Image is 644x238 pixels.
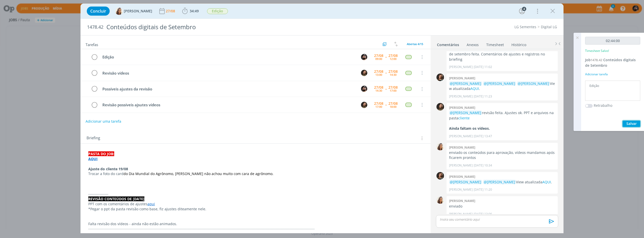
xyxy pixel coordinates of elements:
span: [DATE] 10:34 [474,163,492,168]
p: revisão feita. Ajustes ok. PPT e arquivos na pasta [449,110,555,121]
a: aqui [147,201,155,206]
div: 14:30 [375,89,382,92]
b: [PERSON_NAME] [449,105,475,110]
button: J [360,101,368,109]
img: V [436,143,444,150]
p: [PERSON_NAME] [449,187,473,192]
img: arrow-down-up.svg [394,42,398,46]
span: @[PERSON_NAME] [518,81,549,86]
p: ---------------- [88,191,423,196]
span: [DATE] 11:20 [474,187,492,192]
p: enviado [449,204,555,209]
b: [PERSON_NAME] [449,198,475,203]
span: @[PERSON_NAME] [450,180,481,184]
div: 27/08 [374,70,383,73]
span: Abertas 4/15 [407,42,423,46]
div: 27/08 [388,70,398,73]
strong: PASTA DO JOB: [88,151,114,156]
button: B [360,85,368,93]
div: 27/08 [388,102,398,105]
div: Revisão vídeos [100,70,356,76]
span: @[PERSON_NAME] [484,180,515,184]
strong: AQUI [88,156,98,161]
a: Histórico [511,40,527,47]
span: [DATE] 13:47 [474,134,492,139]
div: 18:00 [390,105,396,108]
div: Anexos [467,42,479,47]
div: Conteúdos digitais de Setembro [104,21,359,33]
img: J [361,70,367,76]
div: 12:00 [390,57,396,60]
div: Adicionar tarefa [585,72,640,77]
strong: REVISÃO CONTEÚDOS DE [DATE] [88,196,144,201]
p: Falta revisão dos vídeos - ainda não estão animados. [88,221,423,226]
span: @[PERSON_NAME] [450,47,481,51]
p: [PERSON_NAME] [449,94,473,99]
p: revisão dos conteúdos de setembro feita. Comentários de ajustes e registros no briefing [449,47,555,62]
button: 34:49 [181,7,200,15]
button: Salvar [623,121,640,127]
a: Comentários [437,40,459,47]
span: Conteúdos digitais de Setembro [585,57,636,68]
span: Concluir [90,9,106,13]
div: 27/08 [166,9,176,13]
button: Edição [207,8,228,14]
img: B [361,86,367,92]
span: -- [385,55,387,59]
div: dialog [80,4,563,233]
div: 14:30 [390,73,396,76]
a: AQUI [542,180,551,184]
p: [PERSON_NAME] [449,163,473,168]
img: J [361,102,367,108]
span: Salvar [626,121,637,126]
div: 27/08 [388,54,398,57]
p: enviado os conteúdos para aprovação, vídeos mandamos após ficarem prontos [449,150,555,160]
span: Briefing [87,135,100,142]
button: 4 [518,7,526,15]
b: [PERSON_NAME] [449,145,475,150]
a: AQUI [470,86,479,91]
div: 27/08 [388,86,398,89]
span: [DATE] 11:23 [474,94,492,99]
div: Revisão possíveis ajsutes vídeos [100,102,356,108]
img: V [436,196,444,204]
p: PPT com os comentários de ajustes [88,201,423,207]
div: Possíveis ajustes da revisão [100,86,356,92]
button: V[PERSON_NAME] [115,7,152,15]
img: L [436,172,444,180]
span: @[PERSON_NAME] [484,81,515,86]
img: B [361,54,367,60]
span: @[PERSON_NAME] [450,81,481,86]
div: 13:00 [375,73,382,76]
span: Tarefas [86,41,98,47]
div: 09:00 [375,57,382,60]
span: do Dia Mundial do Agrônomo, [PERSON_NAME] não achou muito com cara de agrônomo. [124,171,273,176]
span: Edição [207,8,228,14]
span: 1478.42 [87,24,103,30]
button: Concluir [87,7,110,16]
div: Edição [100,54,356,60]
span: [DATE] 13:06 [474,212,492,216]
span: 1478.42 [591,58,602,62]
span: [DATE] 11:02 [474,65,492,69]
img: V [115,7,123,15]
div: 27/08 [374,86,383,89]
span: 34:49 [190,9,199,13]
p: View atualizada . [449,180,555,185]
button: Adicionar uma tarefa [85,117,122,126]
span: -- [385,87,387,91]
strong: -------------------------------------------------------------------------------------------------... [88,226,315,231]
label: Retrabalho [594,103,612,108]
span: -- [385,103,387,107]
img: J [436,103,444,111]
div: 27/08 [374,54,383,57]
a: LG Sementes [514,24,536,29]
span: @[PERSON_NAME] [450,110,481,115]
p: [PERSON_NAME] [449,134,473,139]
p: Timesheet Salvo! [585,49,609,53]
button: J [360,69,368,77]
p: View atualizada . [449,81,555,91]
a: cliente [458,116,470,120]
strong: Ajuste do cliente 19/08 [88,166,128,171]
strong: Ainda faltam os vídeos. [449,126,490,131]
